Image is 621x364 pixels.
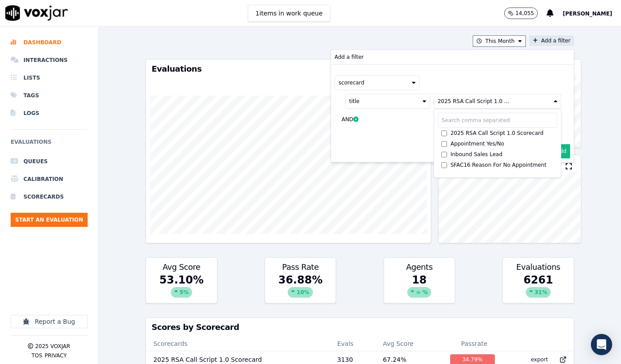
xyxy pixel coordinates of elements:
[451,151,502,158] div: Inbound Sales Lead
[563,11,612,17] span: [PERSON_NAME]
[451,140,504,147] div: Appointment Yes/No
[441,152,447,157] input: Inbound Sales Lead
[31,352,42,359] button: TOS
[11,69,88,87] a: Lists
[151,323,568,331] h3: Scores by Scorecard
[473,35,526,47] button: This Month
[330,337,376,351] th: Evals
[11,188,88,206] a: Scorecards
[11,87,88,104] a: Tags
[45,352,67,359] button: Privacy
[11,137,88,153] h6: Evaluations
[11,170,88,188] a: Calibration
[529,35,574,46] button: Add a filterAdd a filter scorecard title 2025 RSA Call Script 1.0 ... 2025 RSA Call Script 1.0 Sc...
[515,10,534,17] p: 14,055
[441,162,447,168] input: SFAC16 Reason For No Appointment
[508,263,568,271] h3: Evaluations
[591,334,612,355] div: Open Intercom Messenger
[526,287,551,298] div: 31 %
[504,8,547,19] button: 14,055
[443,337,505,351] th: Passrate
[11,51,88,69] a: Interactions
[335,109,369,130] button: AND
[151,263,211,271] h3: Avg Score
[288,287,313,298] div: 10 %
[390,263,449,271] h3: Agents
[11,34,88,51] a: Dashboard
[151,65,425,73] h3: Evaluations
[451,130,544,137] div: 2025 RSA Call Script 1.0 Scorecard
[504,8,538,19] button: 14,055
[438,113,557,128] input: Search comma separated
[11,213,88,227] button: Start an Evaluation
[441,141,447,147] input: Appointment Yes/No
[146,273,216,303] div: 53.10 %
[384,273,455,303] div: 18
[407,287,431,298] div: ∞ %
[376,337,443,351] th: Avg Score
[438,98,509,105] div: 2025 RSA Call Script 1.0 ...
[270,263,330,271] h3: Pass Rate
[11,153,88,170] a: Queues
[11,315,88,328] button: Report a Bug
[248,5,330,22] button: 1items in work queue
[11,104,88,122] a: Logs
[552,144,570,158] button: Add
[451,161,547,169] div: SFAC16 Reason For No Appointment
[146,337,330,351] th: Scorecards
[563,8,621,19] button: [PERSON_NAME]
[335,75,420,90] button: scorecard
[434,94,561,109] button: 2025 RSA Call Script 1.0 ...
[441,130,447,136] input: 2025 RSA Call Script 1.0 Scorecard
[35,343,70,350] p: 2025 Voxjar
[335,54,364,61] p: Add a filter
[345,94,430,109] button: title
[171,287,192,298] div: 5 %
[5,5,68,21] img: voxjar logo
[503,273,573,303] div: 6261
[265,273,336,303] div: 36.88 %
